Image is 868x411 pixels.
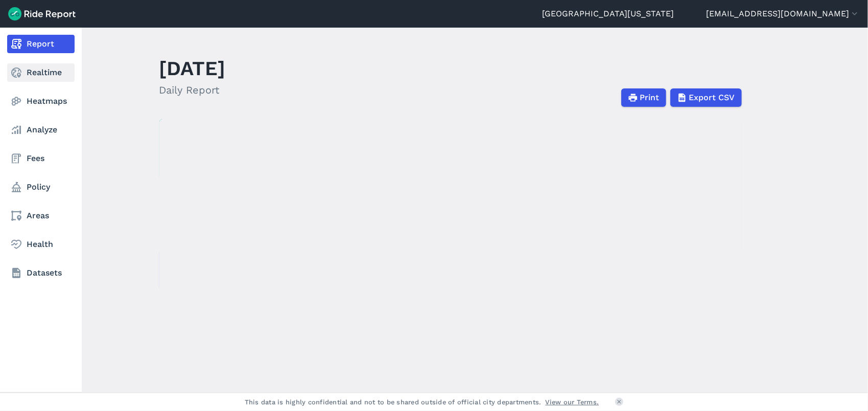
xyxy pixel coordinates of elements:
button: [EMAIL_ADDRESS][DOMAIN_NAME] [706,8,860,20]
a: [GEOGRAPHIC_DATA][US_STATE] [542,8,674,20]
span: Export CSV [689,92,735,104]
a: Heatmaps [7,92,75,110]
img: Ride Report [8,7,76,20]
a: Fees [7,149,75,168]
button: Print [621,88,666,107]
a: Analyze [7,121,75,139]
a: Health [7,235,75,254]
a: Areas [7,207,75,225]
a: Report [7,35,75,53]
span: Print [640,92,660,104]
h1: [DATE] [159,54,226,82]
a: Policy [7,178,75,196]
a: Realtime [7,63,75,82]
a: View our Terms. [546,397,599,407]
button: Export CSV [670,88,742,107]
h2: Daily Report [159,82,226,98]
a: Datasets [7,264,75,282]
